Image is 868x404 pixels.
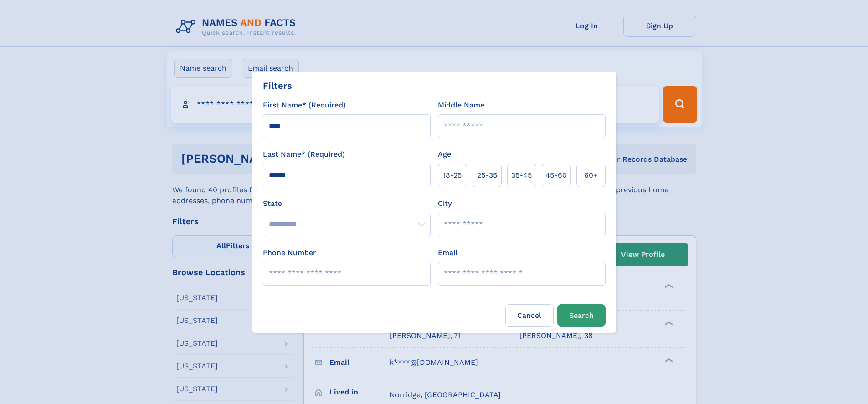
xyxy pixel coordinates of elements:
[545,170,567,181] span: 45‑60
[263,79,292,92] div: Filters
[438,247,457,258] label: Email
[477,170,497,181] span: 25‑35
[438,149,451,160] label: Age
[438,198,452,209] label: City
[505,304,554,327] label: Cancel
[584,170,598,181] span: 60+
[443,170,462,181] span: 18‑25
[263,247,316,258] label: Phone Number
[263,100,346,111] label: First Name* (Required)
[263,149,345,160] label: Last Name* (Required)
[557,304,606,327] button: Search
[263,198,431,209] label: State
[438,100,484,111] label: Middle Name
[511,170,532,181] span: 35‑45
